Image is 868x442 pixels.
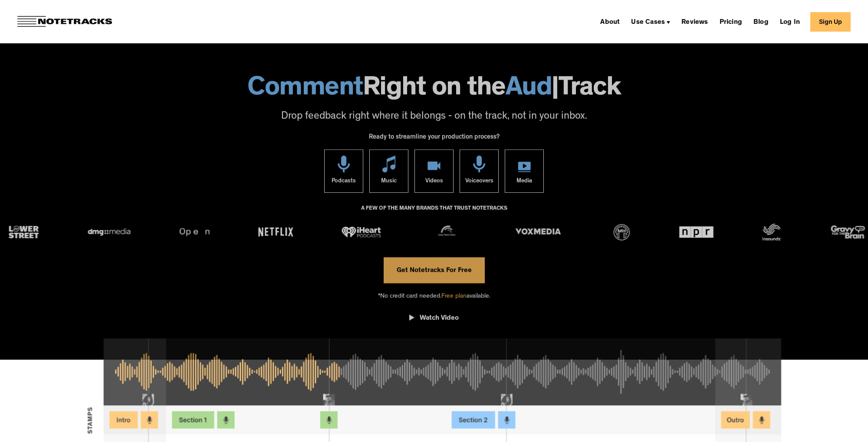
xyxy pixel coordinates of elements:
span: Free plan [441,293,467,299]
a: Sign Up [810,12,851,32]
div: Voiceovers [465,172,493,192]
a: Media [505,149,544,192]
div: Podcasts [332,172,356,192]
a: open lightbox [409,308,459,332]
a: Voiceovers [460,149,499,192]
span: Comment [247,76,363,103]
span: | [552,76,559,103]
a: Videos [414,149,454,192]
div: Videos [425,172,443,192]
div: Media [516,172,532,192]
a: Blog [750,15,772,29]
h1: Right on the Track [9,76,859,103]
a: Pricing [716,15,746,29]
div: Watch Video [420,314,459,323]
div: Use Cases [628,15,674,29]
a: Log In [776,15,803,29]
div: *No credit card needed. available. [378,283,490,308]
a: About [597,15,623,29]
div: A FEW OF THE MANY BRANDS THAT TRUST NOTETRACKS [361,201,507,224]
a: Music [369,149,408,192]
p: Drop feedback right where it belongs - on the track, not in your inbox. [9,110,859,124]
a: Reviews [678,15,711,29]
div: Music [381,172,397,192]
div: Use Cases [631,19,665,26]
a: Podcasts [324,149,363,192]
div: Ready to streamline your production process? [369,129,500,149]
a: Get Notetracks For Free [384,257,485,283]
span: Aud [506,76,552,103]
